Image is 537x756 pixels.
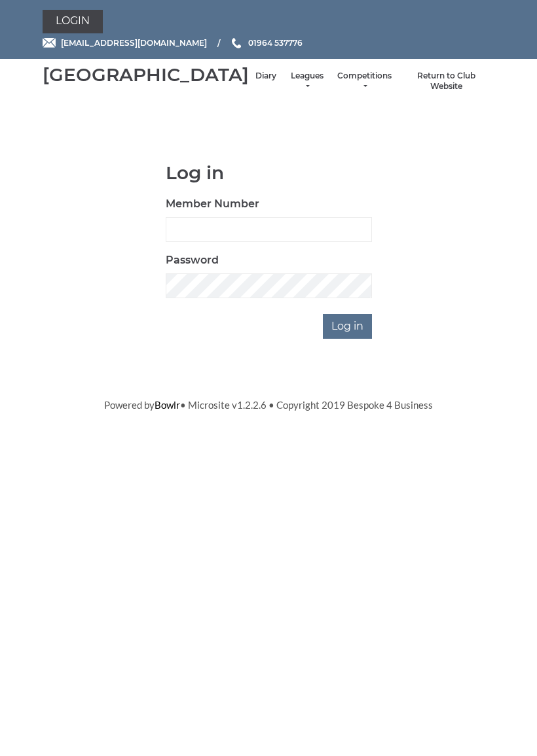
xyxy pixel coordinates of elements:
input: Log in [323,314,372,339]
span: [EMAIL_ADDRESS][DOMAIN_NAME] [61,38,207,48]
a: Login [43,10,103,33]
span: 01964 537776 [248,38,303,48]
a: Email [EMAIL_ADDRESS][DOMAIN_NAME] [43,37,207,49]
label: Password [166,252,219,268]
a: Return to Club Website [405,71,488,92]
img: Email [43,38,56,48]
span: Powered by • Microsite v1.2.2.6 • Copyright 2019 Bespoke 4 Business [104,399,433,411]
a: Competitions [337,71,392,92]
div: [GEOGRAPHIC_DATA] [43,65,249,85]
img: Phone us [232,38,241,48]
a: Leagues [289,71,324,92]
a: Diary [255,71,276,82]
h1: Log in [166,163,372,183]
a: Phone us 01964 537776 [230,37,303,49]
a: Bowlr [155,399,180,411]
label: Member Number [166,196,259,212]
